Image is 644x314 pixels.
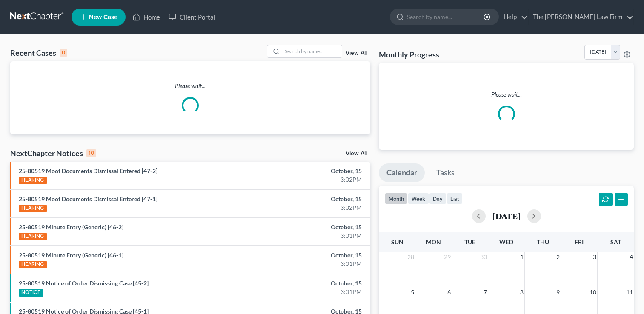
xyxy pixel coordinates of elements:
[253,223,362,231] div: October, 15
[19,261,47,268] div: HEARING
[385,193,408,204] button: month
[479,252,488,262] span: 30
[19,195,157,203] a: 25-80519 Moot Documents Dismissal Entered [47-1]
[253,288,362,296] div: 3:01PM
[391,238,404,245] span: Sun
[379,49,439,60] h3: Monthly Progress
[253,167,362,175] div: October, 15
[447,287,452,297] span: 6
[253,203,362,212] div: 3:02PM
[19,251,123,259] a: 25-80519 Minute Entry (Generic) [46-1]
[429,193,447,204] button: day
[10,148,96,158] div: NextChapter Notices
[625,287,634,297] span: 11
[19,205,47,212] div: HEARING
[379,163,425,182] a: Calendar
[499,238,513,245] span: Wed
[128,9,164,25] a: Home
[407,9,485,25] input: Search by name...
[19,280,149,287] a: 25-80519 Notice of Order Dismissing Case [45-2]
[410,287,415,297] span: 5
[519,287,524,297] span: 8
[386,90,627,99] p: Please wait...
[529,9,633,25] a: The [PERSON_NAME] Law Firm
[408,193,429,204] button: week
[499,9,528,25] a: Help
[10,48,67,58] div: Recent Cases
[10,82,370,90] p: Please wait...
[19,223,123,231] a: 25-80519 Minute Entry (Generic) [46-2]
[592,252,597,262] span: 3
[575,238,584,245] span: Fri
[447,193,463,204] button: list
[253,231,362,240] div: 3:01PM
[429,163,462,182] a: Tasks
[253,251,362,260] div: October, 15
[19,233,47,240] div: HEARING
[164,9,220,25] a: Client Portal
[555,287,561,297] span: 9
[89,14,117,20] span: New Case
[492,211,521,220] h2: [DATE]
[426,238,441,245] span: Mon
[86,149,96,157] div: 10
[406,252,415,262] span: 28
[19,167,157,174] a: 25-80519 Moot Documents Dismissal Entered [47-2]
[537,238,549,245] span: Thu
[346,151,367,157] a: View All
[253,260,362,268] div: 3:01PM
[610,238,621,245] span: Sat
[282,45,342,57] input: Search by name...
[589,287,597,297] span: 10
[60,49,67,57] div: 0
[483,287,488,297] span: 7
[19,289,43,297] div: NOTICE
[253,175,362,184] div: 3:02PM
[443,252,452,262] span: 29
[555,252,561,262] span: 2
[519,252,524,262] span: 1
[253,195,362,203] div: October, 15
[253,279,362,288] div: October, 15
[464,238,475,245] span: Tue
[19,177,47,184] div: HEARING
[346,50,367,56] a: View All
[629,252,634,262] span: 4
